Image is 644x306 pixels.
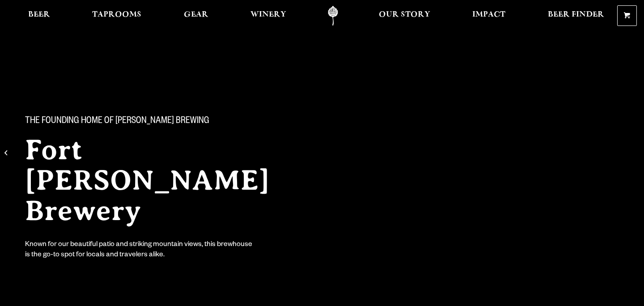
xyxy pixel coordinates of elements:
span: Gear [184,11,208,18]
a: Beer Finder [542,6,610,26]
span: Impact [472,11,505,18]
span: Our Story [379,11,430,18]
a: Beer [22,6,56,26]
span: Beer Finder [548,11,604,18]
a: Our Story [373,6,436,26]
a: Gear [178,6,214,26]
a: Taprooms [86,6,147,26]
span: Winery [250,11,286,18]
span: Beer [28,11,50,18]
a: Winery [245,6,292,26]
span: Taprooms [92,11,141,18]
a: Odell Home [316,6,350,26]
span: The Founding Home of [PERSON_NAME] Brewing [25,116,209,127]
a: Impact [466,6,511,26]
h2: Fort [PERSON_NAME] Brewery [25,135,304,226]
div: Known for our beautiful patio and striking mountain views, this brewhouse is the go-to spot for l... [25,240,254,261]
